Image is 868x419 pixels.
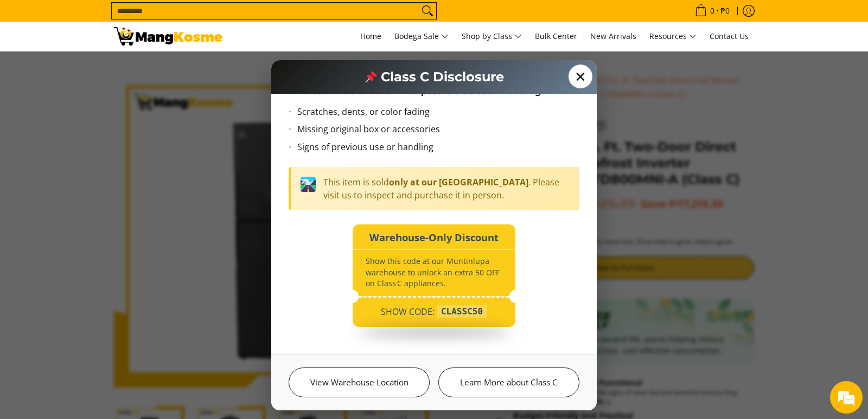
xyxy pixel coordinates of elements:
textarea: Type your message and hit 'Enter' [5,296,207,334]
p: This item is sold . Please visit us to inspect and purchase it in person. [323,176,571,202]
span: ₱0 [719,7,731,15]
span: Bulk Center [535,31,577,41]
img: BUY NOW: Class C Condura 8.5 Cu. Ft. 2-Door Inverter Ref l Mang Kosme [114,27,222,46]
span: Contact Us [710,31,749,41]
button: Search [419,3,436,19]
span: New Arrivals [590,31,636,41]
span: Bodega Sale [394,30,449,43]
span: We're online! [63,137,150,246]
li: Missing original box or accessories [297,123,579,140]
div: Minimize live chat window [178,5,204,31]
span: Resources [649,30,697,43]
a: New Arrivals [585,22,642,51]
div: Chat with us now [56,61,182,75]
small: Show this code at our Muntinlupa warehouse to unlock an extra 50 OFF on Class C appliances. [366,256,500,288]
span: ✕ [569,65,592,88]
span: Shop by Class [462,30,522,43]
a: Learn More about Class C [438,368,579,397]
a: View Warehouse Location [289,368,430,397]
a: Resources [644,22,702,51]
h2: Class C Disclosure [365,69,504,85]
span: SHOW CODE: [381,305,435,318]
a: Contact Us [704,22,754,51]
div: Warehouse‑Only Discount [353,224,515,247]
a: Shop by Class [456,22,527,51]
li: Scratches, dents, or color fading [297,105,579,123]
a: Bodega Sale [389,22,454,51]
span: • [692,5,733,17]
nav: Main Menu [233,22,754,51]
div: CLASSC50 [437,305,487,318]
a: Home [355,22,387,51]
span: 0 [709,7,716,15]
strong: only at our [GEOGRAPHIC_DATA] [389,176,528,188]
span: Home [360,31,381,41]
a: Bulk Center [529,22,583,51]
li: Signs of previous use or handling [297,140,579,158]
